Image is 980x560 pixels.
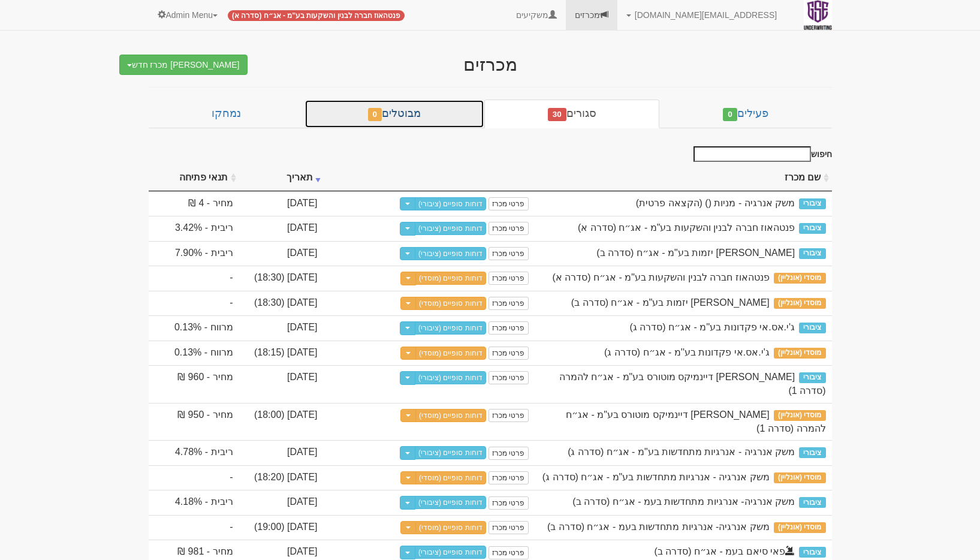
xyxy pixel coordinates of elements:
span: דיויד לנדמרק יזמות בע"מ - אג״ח (סדרה ב) [571,297,770,308]
a: פרטי מכרז [489,222,528,235]
span: משק אנרגיה - אנרגיות מתחדשות בע"מ - אג״ח (סדרה ג) [542,472,770,482]
td: [DATE] [239,315,324,341]
a: דוחות סופיים (מוסדי) [415,409,486,422]
span: מוסדי (אונליין) [774,522,826,533]
span: משק אנרגיה - מניות () (הקצאה פרטית) [636,198,795,208]
span: מוסדי (אונליין) [774,472,826,483]
a: פרטי מכרז [489,347,528,360]
a: פרטי מכרז [489,546,528,559]
span: 30 [548,108,566,121]
span: מיה דיינמיקס מוטורס בע"מ - אג״ח להמרה (סדרה 1) [566,410,826,433]
td: מחיר - 4 ₪ [149,191,239,216]
a: דוחות סופיים (ציבורי) [415,546,486,559]
a: דוחות סופיים (מוסדי) [415,471,486,484]
td: [DATE] (18:00) [239,403,324,441]
span: ציבורי [799,547,825,558]
span: 0 [368,108,382,121]
td: - [149,515,239,540]
a: דוחות סופיים (מוסדי) [415,297,486,310]
td: [DATE] (19:00) [239,515,324,540]
td: [DATE] (18:30) [239,266,324,291]
td: [DATE] [239,216,324,241]
span: דיויד לנדמרק יזמות בע"מ - אג״ח (סדרה ב) [596,248,795,258]
a: דוחות סופיים (ציבורי) [415,321,486,335]
input: חיפוש [693,146,811,162]
span: פאי סיאם בעמ - אג״ח (סדרה ב) [654,546,795,556]
span: פנטהאוז חברה לבנין והשקעות בע"מ - אג״ח (סדרה א) [578,222,795,233]
span: ציבורי [799,497,825,508]
a: פרטי מכרז [489,272,528,285]
a: פרטי מכרז [489,247,528,260]
span: מוסדי (אונליין) [774,348,826,359]
span: משק אנרגיה - אנרגיות מתחדשות בע"מ - אג״ח (סדרה ג) [568,447,795,457]
a: נמחקו [149,100,304,128]
span: מוסדי (אונליין) [774,298,826,309]
a: פרטי מכרז [489,197,528,210]
a: דוחות סופיים (ציבורי) [415,446,486,459]
span: מוסדי (אונליין) [774,273,826,284]
span: ציבורי [799,198,825,209]
td: ריבית - 4.78% [149,440,239,465]
span: פנטהאוז חברה לבנין והשקעות בע"מ - אג״ח (סדרה א) [228,10,405,21]
span: ציבורי [799,323,825,333]
td: - [149,266,239,291]
button: [PERSON_NAME] מכרז חדש [119,55,248,75]
td: [DATE] (18:20) [239,465,324,490]
a: פרטי מכרז [489,471,528,484]
td: ריבית - 7.90% [149,241,239,266]
td: [DATE] [239,241,324,266]
td: [DATE] [239,490,324,515]
a: דוחות סופיים (ציבורי) [415,197,486,210]
a: מבוטלים [304,100,484,128]
a: דוחות סופיים (מוסדי) [415,272,486,285]
a: דוחות סופיים (ציבורי) [415,222,486,235]
span: 0 [723,108,737,121]
td: מרווח - 0.13% [149,341,239,366]
a: דוחות סופיים (מוסדי) [415,347,486,360]
a: דוחות סופיים (ציבורי) [415,496,486,509]
td: [DATE] [239,440,324,465]
td: - [149,465,239,490]
span: פנטהאוז חברה לבנין והשקעות בע"מ - אג״ח (סדרה א) [553,272,770,282]
span: מיה דיינמיקס מוטורס בע"מ - אג״ח להמרה (סדרה 1) [559,372,826,396]
td: ריבית - 3.42% [149,216,239,241]
th: תאריך : activate to sort column ascending [239,165,324,191]
a: פרטי מכרז [489,447,528,460]
a: פרטי מכרז [489,371,528,384]
div: מכרזים [257,55,724,74]
a: דוחות סופיים (מוסדי) [415,521,486,534]
td: מחיר - 960 ₪ [149,365,239,403]
td: [DATE] (18:30) [239,291,324,316]
td: מחיר - 950 ₪ [149,403,239,441]
span: ציבורי [799,248,825,259]
th: שם מכרז : activate to sort column ascending [535,165,832,191]
a: פרטי מכרז [489,409,528,422]
a: דוחות סופיים (ציבורי) [415,247,486,260]
td: - [149,291,239,316]
span: ציבורי [799,372,825,383]
td: [DATE] [239,365,324,403]
th: תנאי פתיחה : activate to sort column ascending [149,165,239,191]
a: פרטי מכרז [489,297,528,310]
a: פרטי מכרז [489,521,528,534]
span: מוסדי (אונליין) [774,410,826,421]
span: ציבורי [799,447,825,458]
a: פרטי מכרז [489,321,528,335]
td: ריבית - 4.18% [149,490,239,515]
td: מרווח - 0.13% [149,315,239,341]
a: דוחות סופיים (ציבורי) [415,371,486,384]
a: סגורים [484,100,660,128]
a: פעילים [659,100,831,128]
td: [DATE] [239,191,324,216]
span: משק אנרגיה- אנרגיות מתחדשות בעמ - אג״ח (סדרה ב) [547,522,770,532]
label: חיפוש [689,146,832,162]
a: פרטי מכרז [489,496,528,510]
span: ג'י.אס.אי פקדונות בע''מ - אג״ח (סדרה ג) [604,347,770,357]
span: משק אנרגיה- אנרגיות מתחדשות בעמ - אג״ח (סדרה ב) [572,496,795,507]
span: ג'י.אס.אי פקדונות בע''מ - אג״ח (סדרה ג) [629,322,795,332]
span: ציבורי [799,223,825,234]
td: [DATE] (18:15) [239,341,324,366]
